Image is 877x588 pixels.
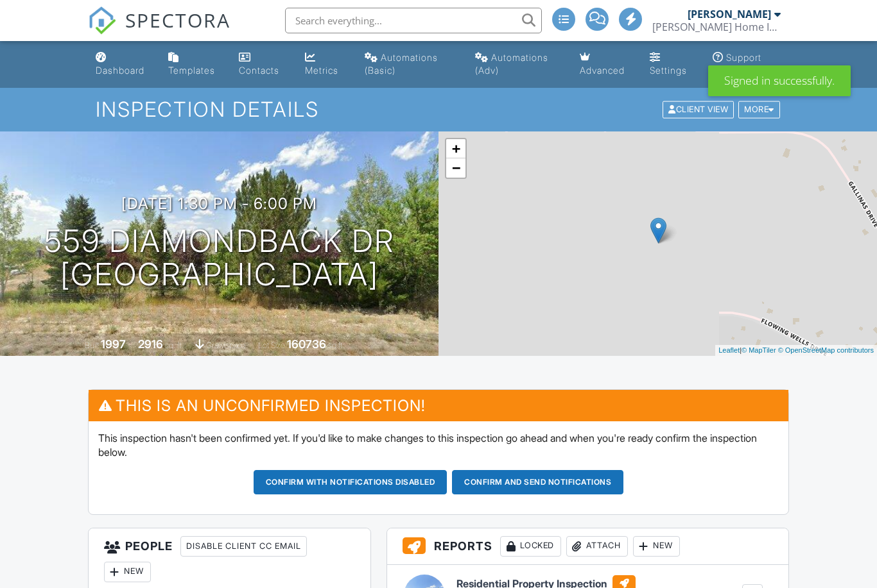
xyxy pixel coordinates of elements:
[475,52,548,76] div: Automations (Adv)
[645,46,697,83] a: Settings
[688,8,771,21] div: [PERSON_NAME]
[168,65,215,76] div: Templates
[285,8,542,33] input: Search everything...
[446,158,465,178] a: Zoom out
[778,346,874,354] a: © OpenStreetMap contributors
[575,46,635,83] a: Advanced
[254,470,447,494] button: Confirm with notifications disabled
[708,65,851,96] div: Signed in successfully.
[88,6,116,35] img: The Best Home Inspection Software - Spectora
[650,65,687,76] div: Settings
[633,536,680,557] div: New
[121,195,317,212] h3: [DATE] 1:30 pm - 6:00 pm
[715,345,877,356] div: |
[708,46,787,83] a: Support Center
[239,65,279,76] div: Contacts
[500,536,561,557] div: Locked
[85,340,99,350] span: Built
[44,224,395,292] h1: 559 Diamondback Dr [GEOGRAPHIC_DATA]
[742,346,776,354] a: © MapTiler
[663,101,734,119] div: Client View
[125,6,230,33] span: SPECTORA
[91,46,153,83] a: Dashboard
[387,528,788,565] h3: Reports
[180,536,307,557] div: Disable Client CC Email
[580,65,625,76] div: Advanced
[652,21,781,33] div: Geiger Home Inspections
[452,470,623,494] button: Confirm and send notifications
[89,390,789,421] h3: This is an Unconfirmed Inspection!
[96,98,781,121] h1: Inspection Details
[258,340,285,350] span: Lot Size
[96,65,144,76] div: Dashboard
[718,346,740,354] a: Leaflet
[360,46,460,83] a: Automations (Basic)
[470,46,564,83] a: Automations (Advanced)
[446,139,465,158] a: Zoom in
[104,562,151,582] div: New
[328,340,344,350] span: sq.ft.
[738,101,780,119] div: More
[98,431,779,460] p: This inspection hasn't been confirmed yet. If you'd like to make changes to this inspection go ah...
[305,65,338,76] div: Metrics
[88,17,230,44] a: SPECTORA
[713,52,761,76] div: Support Center
[101,337,126,351] div: 1997
[165,340,183,350] span: sq. ft.
[287,337,326,351] div: 160736
[365,52,438,76] div: Automations (Basic)
[163,46,223,83] a: Templates
[234,46,290,83] a: Contacts
[661,104,737,113] a: Client View
[300,46,349,83] a: Metrics
[566,536,628,557] div: Attach
[206,340,246,350] span: crawlspace
[138,337,163,351] div: 2916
